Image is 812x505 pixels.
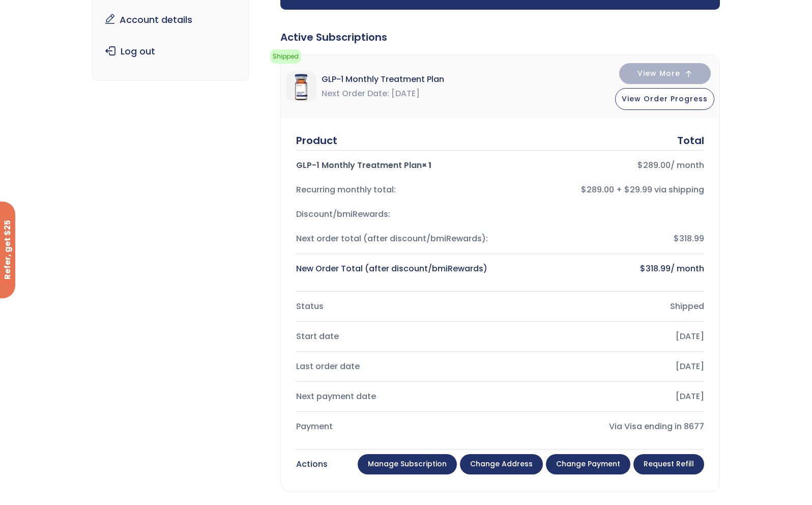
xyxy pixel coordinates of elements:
[615,88,714,110] button: View Order Progress
[296,232,492,246] div: Next order total (after discount/bmiRewards):
[508,389,704,404] div: [DATE]
[637,159,643,171] span: $
[546,454,630,474] a: Change payment
[508,158,704,173] div: / month
[422,159,431,171] strong: × 1
[296,299,492,314] div: Status
[296,419,492,434] div: Payment
[280,30,720,44] div: Active Subscriptions
[296,158,492,173] div: GLP-1 Monthly Treatment Plan
[296,183,492,197] div: Recurring monthly total:
[296,262,492,276] div: New Order Total (after discount/bmiRewards)
[640,263,671,274] bdi: 318.99
[633,454,704,474] a: Request Refill
[296,457,328,471] div: Actions
[622,94,708,104] span: View Order Progress
[637,159,671,171] bdi: 289.00
[322,72,444,87] span: GLP-1 Monthly Treatment Plan
[508,329,704,344] div: [DATE]
[391,87,420,101] span: [DATE]
[508,359,704,374] div: [DATE]
[619,63,711,84] button: View More
[508,262,704,276] div: / month
[508,232,704,246] div: $318.99
[100,41,241,62] a: Log out
[508,419,704,434] div: Via Visa ending in 8677
[508,299,704,314] div: Shipped
[286,71,316,102] img: GLP-1 Monthly Treatment Plan
[296,359,492,374] div: Last order date
[296,133,337,148] div: Product
[640,263,646,274] span: $
[296,329,492,344] div: Start date
[296,207,492,221] div: Discount/bmiRewards:
[296,389,492,404] div: Next payment date
[677,133,704,148] div: Total
[322,87,389,101] span: Next Order Date
[100,9,241,31] a: Account details
[508,183,704,197] div: $289.00 + $29.99 via shipping
[358,454,457,474] a: Manage Subscription
[637,70,680,77] span: View More
[460,454,543,474] a: Change address
[270,49,301,64] span: Shipped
